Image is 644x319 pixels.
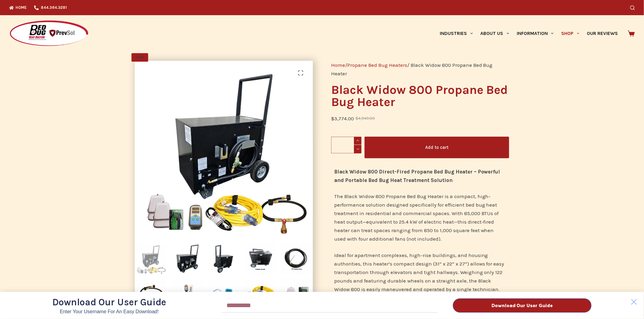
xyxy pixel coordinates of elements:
[492,303,553,308] span: Download Our User Guide
[453,298,592,313] button: Download Our User Guide
[5,2,23,21] button: Open LiveChat chat widget
[52,309,166,314] p: Enter Your Username for an Easy Download!
[52,297,166,308] span: Download Our User Guide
